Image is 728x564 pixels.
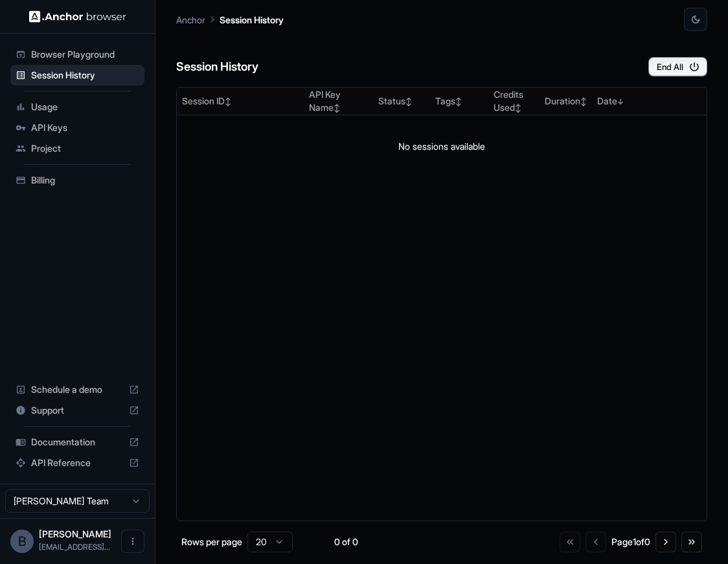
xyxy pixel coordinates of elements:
span: Billing [31,174,139,187]
div: Session ID [182,95,299,108]
span: ↓ [617,97,624,106]
div: Schedule a demo [10,379,144,400]
span: briat594@gmail.com [39,542,110,552]
span: Session History [31,69,139,82]
div: API Keys [10,117,144,138]
td: No sessions available [177,115,707,178]
div: Duration [545,95,587,108]
div: Browser Playground [10,44,144,65]
div: Tags [435,95,483,108]
button: Open menu [121,530,144,553]
span: Project [31,142,139,155]
div: Page 1 of 0 [611,535,650,548]
span: ↕ [580,97,587,106]
div: API Key Name [309,88,369,114]
div: Project [10,138,144,159]
span: ↕ [225,97,231,106]
div: Support [10,400,144,421]
div: Status [378,95,424,108]
span: Browser Playground [31,48,139,61]
span: Support [31,404,124,417]
p: Anchor [176,13,205,27]
div: Session History [10,65,144,86]
span: ↕ [405,97,412,106]
div: Date [597,95,657,108]
span: Bria Taylor [39,528,111,539]
span: Schedule a demo [31,383,124,396]
span: Documentation [31,436,124,449]
span: ↕ [515,103,521,113]
div: 0 of 0 [313,535,378,548]
nav: breadcrumb [176,12,284,27]
span: API Keys [31,121,139,134]
div: Documentation [10,432,144,452]
p: Session History [220,13,284,27]
div: Credits Used [494,88,534,114]
div: Usage [10,97,144,117]
p: Rows per page [181,535,242,548]
span: ↕ [334,103,340,113]
span: Usage [31,100,139,113]
h6: Session History [176,58,258,76]
span: ↕ [455,97,462,106]
button: End All [648,57,707,76]
div: B [10,530,34,553]
div: Billing [10,170,144,191]
span: API Reference [31,456,124,469]
img: Anchor Logo [29,10,126,23]
div: API Reference [10,452,144,473]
